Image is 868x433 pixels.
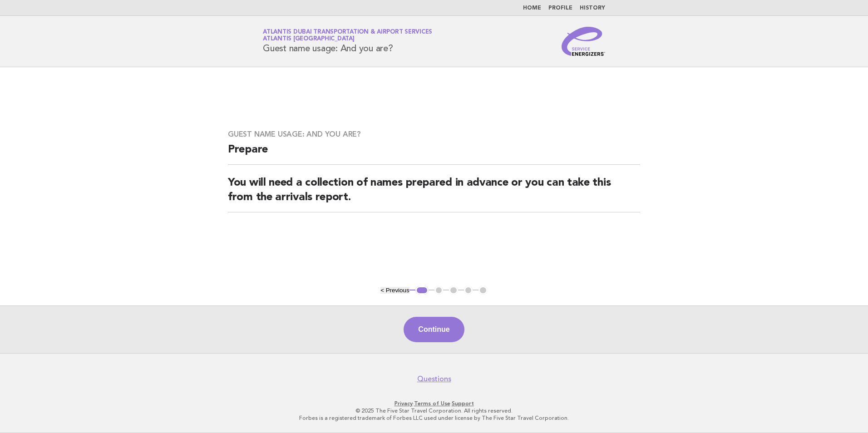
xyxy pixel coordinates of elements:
[452,400,474,407] a: Support
[228,176,640,212] h2: You will need a collection of names prepared in advance or you can take this from the arrivals re...
[395,400,413,407] a: Privacy
[380,287,409,294] button: < Previous
[523,5,541,11] a: Home
[417,374,451,384] a: Questions
[263,29,432,42] a: Atlantis Dubai Transportation & Airport ServicesAtlantis [GEOGRAPHIC_DATA]
[263,36,355,42] span: Atlantis [GEOGRAPHIC_DATA]
[580,5,605,11] a: History
[562,27,605,56] img: Service Energizers
[404,317,464,342] button: Continue
[263,30,432,53] h1: Guest name usage: And you are?
[228,143,640,165] h2: Prepare
[156,400,712,407] p: · ·
[415,286,429,295] button: 1
[156,407,712,414] p: © 2025 The Five Star Travel Corporation. All rights reserved.
[414,400,450,407] a: Terms of Use
[548,5,572,11] a: Profile
[228,130,640,139] h3: Guest name usage: And you are?
[156,414,712,422] p: Forbes is a registered trademark of Forbes LLC used under license by The Five Star Travel Corpora...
